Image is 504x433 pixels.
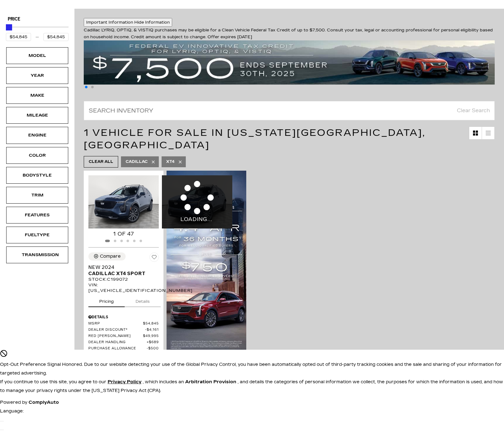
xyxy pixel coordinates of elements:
[91,86,94,88] span: Go to slide 2
[6,22,69,41] div: Price
[88,277,159,282] div: Stock : C199072
[22,232,53,238] div: Fueltype
[6,107,68,124] div: Mileage Mileage
[88,282,159,293] div: VIN: [US_VEHICLE_IDENTIFICATION_NUMBER]
[88,334,143,339] span: Red [PERSON_NAME]
[29,400,59,405] a: ComplyAuto
[125,293,161,307] button: details tab
[88,252,126,260] button: Compare Vehicle
[100,254,121,259] div: Compare
[88,340,147,345] span: Dealer Handling
[85,86,87,88] span: Go to slide 1
[88,175,159,228] img: 2024 Cadillac XT4 Sport 1
[88,321,159,326] a: MSRP $54,845
[84,40,495,85] img: vrp-tax-ending-august-version
[145,328,159,332] span: $4,161
[6,167,68,184] div: Bodystyle Bodystyle
[108,379,143,385] a: Privacy Policy
[88,264,159,277] a: New 2024 Cadillac XT4 Sport
[147,346,159,351] span: $500
[86,20,133,25] span: Important Information
[43,33,69,41] input: Maximum
[6,87,68,104] div: Make Make
[108,379,141,385] u: Privacy Policy
[22,192,53,199] div: Trim
[88,340,159,345] a: Dealer Handling $689
[166,158,175,166] span: XT4
[88,314,159,320] div: Pricing Details - New 2024 Cadillac XT4 Sport
[6,24,12,30] div: Maximum Price
[152,234,160,247] div: Next slide
[22,92,53,99] div: Make
[6,246,68,263] div: Transmission Transmission
[6,127,68,144] div: Engine Engine
[88,175,159,228] div: 1 / 2
[84,18,172,27] button: Important Information Hide Information
[22,112,53,119] div: Mileage
[89,158,113,166] span: Clear All
[6,67,68,84] div: Year Year
[84,231,163,237] div: 1 of 47
[22,172,53,179] div: Bodystyle
[6,187,68,204] div: Trim Trim
[6,33,31,41] input: Minimum
[143,334,159,339] span: $49,995
[88,328,159,332] a: Dealer Discount* $4,161
[84,60,495,65] a: vrp-tax-ending-august-version
[8,16,67,22] h5: Price
[22,152,53,159] div: Color
[22,251,53,258] div: Transmission
[147,340,159,345] span: $689
[6,227,68,243] div: Fueltype Fueltype
[22,132,53,139] div: Engine
[181,181,214,223] span: Loading...
[143,321,159,326] span: $54,845
[6,147,68,164] div: Color Color
[126,158,148,166] span: Cadillac
[185,379,236,385] strong: Arbitration Provision
[88,270,154,277] span: Cadillac XT4 Sport
[88,334,159,339] a: Red [PERSON_NAME] $49,995
[84,101,495,120] input: Search Inventory
[84,27,495,40] div: Cadillac LYRIQ, OPTIQ, & VISTIQ purchases may be eligible for a Clean Vehicle Federal Tax Credit ...
[162,175,232,228] div: 2 / 2
[88,293,125,307] button: pricing tab
[22,212,53,219] div: Features
[6,47,68,64] div: Model Model
[88,264,154,270] span: New 2024
[88,346,147,351] span: Purchase Allowance
[134,20,170,25] span: Hide Information
[88,321,143,326] span: MSRP
[88,346,159,351] a: Purchase Allowance $500
[88,328,145,332] span: Dealer Discount*
[22,72,53,79] div: Year
[6,207,68,223] div: Features Features
[22,52,53,59] div: Model
[84,127,426,151] span: 1 Vehicle for Sale in [US_STATE][GEOGRAPHIC_DATA], [GEOGRAPHIC_DATA]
